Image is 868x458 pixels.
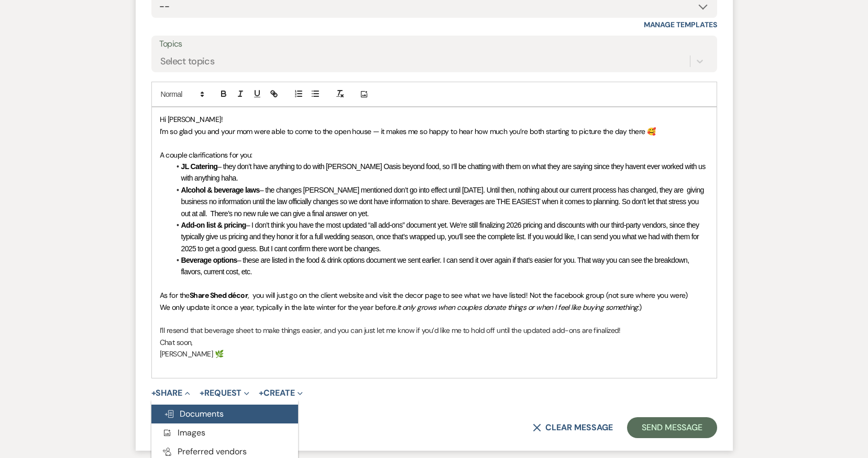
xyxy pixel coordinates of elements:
button: Request [200,389,249,397]
p: [PERSON_NAME] 🌿 [160,348,709,360]
strong: Alcohol & beverage laws [181,186,260,194]
a: Manage Templates [644,20,717,29]
strong: Beverage options [181,256,237,264]
p: Chat soon, [160,337,709,348]
button: Share [151,389,191,397]
button: Send Message [627,417,717,438]
label: Topics [159,37,709,52]
span: A couple clarifications for you: [160,150,252,160]
span: – I don’t think you have the most updated “all add-ons” document yet. We’re still finalizing 2026... [181,221,701,253]
span: As for the [160,291,190,300]
span: + [151,389,156,397]
div: Select topics [160,54,215,69]
p: I’ll resend that beverage sheet to make things easier, and you can just let me know if you’d like... [160,325,709,336]
span: We only update it once a year, typically in the late winter for the year before. [160,303,397,312]
span: + [200,389,204,397]
button: Clear message [533,423,612,432]
span: Hi [PERSON_NAME]! [160,115,223,124]
span: + [259,389,263,397]
span: Documents [164,408,224,419]
span: I’m so glad you and your mom were able to come to the open house — it makes me so happy to hear h... [160,127,656,136]
span: , you will just go on the client website and visit the decor page to see what we have listed! Not... [248,291,688,300]
strong: Share Shed décor [190,291,248,300]
span: – these are listed in the food & drink options document we sent earlier. I can send it over again... [181,256,691,276]
button: Create [259,389,302,397]
span: – the changes [PERSON_NAME] mentioned don’t go into effect until [DATE]. Until then, nothing abou... [181,186,706,218]
span: :) [638,303,642,312]
strong: Add-on list & pricing [181,221,246,229]
button: Documents [151,405,298,423]
em: It only grows when couples donate things or when I feel like buying something [397,303,638,312]
span: Images [162,427,205,438]
span: – they don’t have anything to do with [PERSON_NAME] Oasis beyond food, so I’ll be chatting with t... [181,162,707,182]
button: Images [151,423,298,442]
strong: JL Catering [181,162,218,171]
